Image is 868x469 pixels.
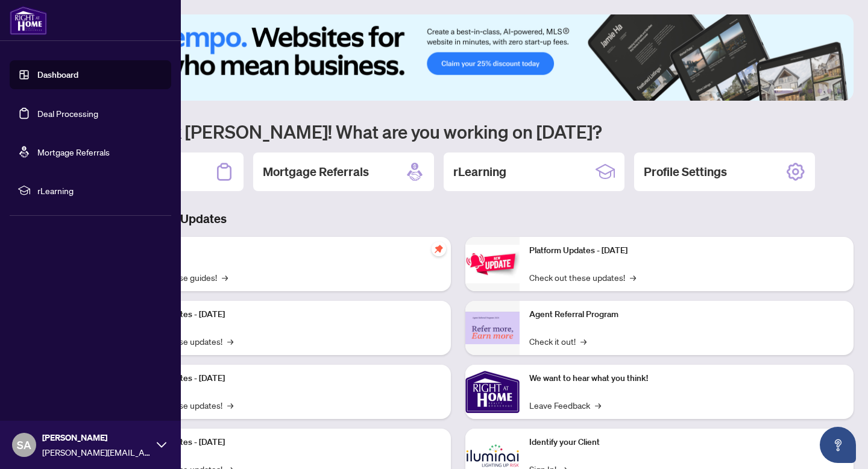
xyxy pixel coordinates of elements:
[630,271,636,284] span: →
[42,445,151,459] span: [PERSON_NAME][EMAIL_ADDRESS][DOMAIN_NAME]
[10,6,47,35] img: logo
[798,89,803,93] button: 2
[529,271,636,284] a: Check out these updates!→
[63,14,854,101] img: Slide 0
[127,308,441,321] p: Platform Updates - [DATE]
[820,427,856,463] button: Open asap
[63,210,854,227] h3: Brokerage & Industry Updates
[37,184,163,197] span: rLearning
[17,436,31,453] span: SA
[127,436,441,449] p: Platform Updates - [DATE]
[63,120,854,143] h1: Welcome back [PERSON_NAME]! What are you working on [DATE]?
[37,146,110,157] a: Mortgage Referrals
[529,372,844,385] p: We want to hear what you think!
[37,108,98,119] a: Deal Processing
[465,365,520,419] img: We want to hear what you think!
[644,163,727,180] h2: Profile Settings
[37,69,78,80] a: Dashboard
[127,244,441,257] p: Self-Help
[465,245,520,283] img: Platform Updates - June 23, 2025
[529,335,587,348] a: Check it out!→
[465,312,520,345] img: Agent Referral Program
[817,89,822,93] button: 4
[529,398,601,412] a: Leave Feedback→
[529,244,844,257] p: Platform Updates - [DATE]
[580,335,587,348] span: →
[453,163,506,180] h2: rLearning
[808,89,813,93] button: 3
[227,398,233,412] span: →
[263,163,369,180] h2: Mortgage Referrals
[127,372,441,385] p: Platform Updates - [DATE]
[529,436,844,449] p: Identify your Client
[595,398,601,412] span: →
[432,242,446,256] span: pushpin
[827,89,832,93] button: 5
[222,271,228,284] span: →
[529,308,844,321] p: Agent Referral Program
[227,335,233,348] span: →
[42,431,151,444] span: [PERSON_NAME]
[774,89,793,93] button: 1
[837,89,841,93] button: 6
